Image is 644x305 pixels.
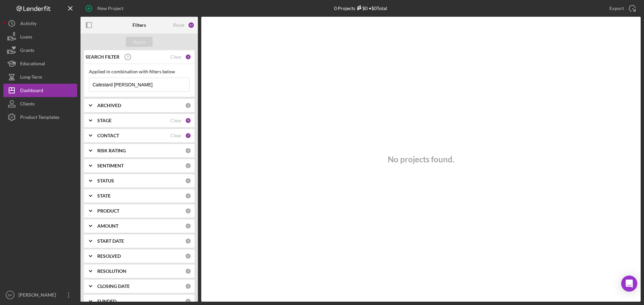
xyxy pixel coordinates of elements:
b: Filters [132,22,146,28]
div: 0 [185,298,191,304]
button: Activity [3,17,77,30]
b: FUNDED [97,299,116,304]
div: Open Intercom Messenger [621,276,637,292]
div: $0 [355,5,368,11]
div: 0 [185,268,191,274]
div: Grants [20,44,34,59]
div: Clear [170,54,182,60]
div: Long-Term [20,70,42,85]
div: 9 [185,118,191,124]
b: CONTACT [97,133,119,138]
div: 0 [185,283,191,289]
div: 0 [185,193,191,199]
div: 1 [185,54,191,60]
b: SENTIMENT [97,163,124,168]
div: Clear [170,118,182,123]
button: Educational [3,57,77,70]
b: RESOLVED [97,253,121,259]
button: Product Templates [3,110,77,124]
div: 0 [185,208,191,214]
div: Clear [170,133,182,138]
b: PRODUCT [97,208,119,214]
div: Loans [20,30,32,45]
button: Dashboard [3,84,77,97]
div: Product Templates [20,110,59,126]
button: New Project [80,2,130,15]
b: RISK RATING [97,148,126,153]
button: Loans [3,30,77,44]
div: Activity [20,17,37,32]
div: New Project [97,2,123,15]
div: 0 [185,163,191,169]
div: Apply [133,37,146,47]
div: 0 [185,253,191,259]
button: Clients [3,97,77,110]
div: Educational [20,57,45,72]
div: 0 [185,238,191,244]
button: Apply [126,37,153,47]
b: STATE [97,193,111,199]
div: 7 [185,133,191,139]
div: Export [609,2,624,15]
div: 17 [188,22,195,28]
b: CLOSING DATE [97,284,130,289]
div: [PERSON_NAME] [17,288,60,303]
div: Applied in combination with filters below [89,69,190,74]
b: STAGE [97,118,112,123]
div: Reset [173,22,184,28]
div: 0 [185,178,191,184]
button: Grants [3,44,77,57]
div: 0 [185,148,191,154]
button: Export [603,2,641,15]
div: 0 [185,223,191,229]
div: 0 [185,102,191,108]
b: START DATE [97,238,124,244]
b: STATUS [97,178,114,183]
div: Dashboard [20,84,43,99]
button: BP[PERSON_NAME] [3,288,77,302]
div: Clients [20,97,35,112]
h3: No projects found. [388,155,454,164]
b: SEARCH FILTER [86,54,119,60]
text: BP [8,293,12,297]
b: ARCHIVED [97,103,121,108]
b: RESOLUTION [97,269,126,274]
button: Long-Term [3,70,77,84]
b: AMOUNT [97,223,118,229]
div: 0 Projects • $0 Total [334,5,387,11]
